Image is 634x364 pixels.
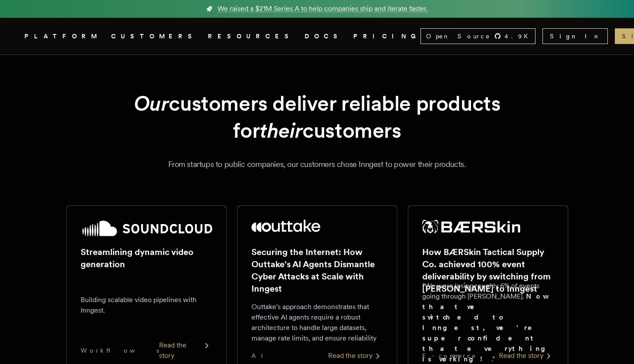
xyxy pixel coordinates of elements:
img: BÆRSkin Tactical Supply Co. [422,220,521,234]
span: AI [251,351,271,360]
em: their [260,118,302,143]
button: RESOURCES [208,31,294,42]
h2: Streamlining dynamic video generation [81,246,212,270]
h2: Securing the Internet: How Outtake's AI Agents Dismantle Cyber Attacks at Scale with Inngest [251,246,383,295]
img: Outtake [251,220,321,232]
p: From startups to public companies, our customers chose Inngest to power their products. [35,158,599,170]
a: CUSTOMERS [111,31,197,42]
h1: customers deliver reliable products for customers [87,90,547,144]
button: PLATFORM [24,31,101,42]
a: Sign In [542,28,608,44]
span: We raised a $21M Series A to help companies ship and iterate faster. [217,3,428,14]
span: Open Source [426,32,491,41]
span: 4.9 K [505,32,533,41]
a: DOCS [305,31,343,42]
div: Read the story [499,350,554,361]
em: Our [134,91,169,116]
a: PRICING [353,31,420,42]
span: E-commerce [422,351,476,360]
span: Workflows [81,346,159,355]
img: SoundCloud [81,220,212,237]
div: Read the story [159,340,212,361]
p: Building scalable video pipelines with Inngest. [81,295,212,316]
strong: Now that we switched to Inngest, we're super confident that everything is working! [422,292,552,363]
h2: How BÆRSkin Tactical Supply Co. achieved 100% event deliverability by switching from [PERSON_NAME... [422,246,554,295]
div: Read the story [328,350,383,361]
p: Outtake's approach demonstrates that effective AI agents require a robust architecture to handle ... [251,302,383,344]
